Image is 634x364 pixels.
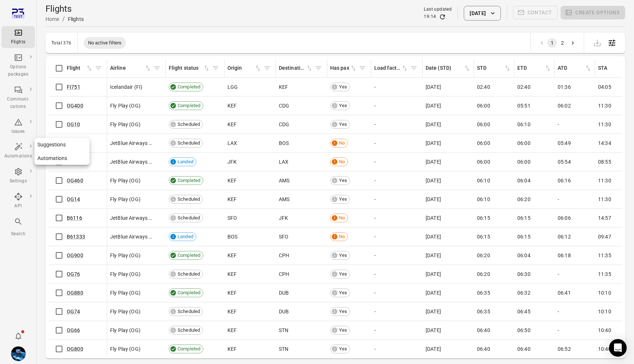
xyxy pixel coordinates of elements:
[110,214,153,222] span: JetBlue Airways (B6)
[227,64,254,72] div: Origin
[426,327,441,334] span: [DATE]
[598,214,611,222] span: 14:57
[558,158,571,165] span: 05:54
[336,158,347,165] span: No
[374,289,420,296] div: -
[517,121,531,128] span: 06:10
[477,139,490,147] span: 06:00
[227,270,237,278] span: KEF
[558,102,571,109] span: 06:02
[175,327,203,334] span: Scheduled
[477,252,490,259] span: 06:20
[426,270,441,278] span: [DATE]
[426,139,441,147] span: [DATE]
[227,158,237,165] span: JFK
[34,152,90,165] a: Automations
[558,327,592,334] div: -
[598,345,611,353] span: 10:40
[67,84,80,90] a: FI751
[374,177,420,184] div: -
[336,139,347,147] span: No
[426,252,441,259] span: [DATE]
[110,177,141,184] span: Fly Play (OG)
[227,252,237,259] span: KEF
[227,139,237,147] span: LAX
[426,158,441,165] span: [DATE]
[330,64,350,72] div: Has pax
[67,215,82,221] a: B6116
[598,177,611,184] span: 11:30
[93,63,104,74] button: Filter by flight
[464,6,500,21] button: [DATE]
[517,102,531,109] span: 05:51
[336,289,350,296] span: Yes
[558,252,571,259] span: 06:18
[426,345,441,353] span: [DATE]
[477,64,511,72] div: Sort by STD in ascending order
[84,39,126,47] span: No active filters
[598,327,611,334] span: 10:40
[175,270,203,278] span: Scheduled
[426,177,441,184] span: [DATE]
[175,233,196,240] span: Landed
[517,327,531,334] span: 06:50
[477,64,504,72] div: STD
[336,345,350,353] span: Yes
[357,63,368,74] button: Filter by has pax
[477,327,490,334] span: 06:40
[4,230,32,238] div: Search
[605,36,619,50] button: Open table configuration
[227,233,237,240] span: BOS
[598,252,611,259] span: 11:35
[175,289,203,296] span: Completed
[598,139,611,147] span: 14:34
[227,196,237,203] span: KEF
[67,271,80,277] a: OG76
[336,102,350,109] span: Yes
[175,121,203,128] span: Scheduled
[110,64,152,72] div: Sort by airline in ascending order
[336,83,350,91] span: Yes
[175,345,203,353] span: Completed
[558,345,571,353] span: 06:52
[110,158,153,165] span: JetBlue Airways (B6)
[4,96,32,110] div: Communi-cations
[426,83,441,91] span: [DATE]
[477,233,490,240] span: 06:15
[517,64,551,72] div: Sort by ETD in ascending order
[374,345,420,353] div: -
[175,214,203,222] span: Scheduled
[424,6,452,13] div: Last updated
[227,121,237,128] span: KEF
[598,121,611,128] span: 11:30
[175,196,203,203] span: Scheduled
[374,83,420,91] div: -
[336,327,350,334] span: Yes
[598,102,611,109] span: 11:30
[558,270,592,278] div: -
[336,121,350,128] span: Yes
[279,139,289,147] span: BOS
[568,38,577,48] button: Go to next page
[110,252,141,259] span: Fly Play (OG)
[4,178,32,185] div: Settings
[517,252,531,259] span: 06:04
[426,121,441,128] span: [DATE]
[336,233,347,240] span: No
[175,177,203,184] span: Completed
[11,346,26,361] img: shutterstock-1708408498.jpg
[558,38,567,48] button: Go to page 2
[477,214,490,222] span: 06:15
[590,39,605,46] span: Please make a selection to export
[426,289,441,296] span: [DATE]
[45,15,84,23] nav: Breadcrumbs
[67,103,83,109] a: OG400
[152,63,163,74] button: Filter by airline
[262,63,273,74] button: Filter by origin
[374,327,420,334] div: -
[175,308,203,315] span: Scheduled
[67,64,93,72] div: Sort by flight in ascending order
[561,6,625,21] span: Please make a selection to create an option package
